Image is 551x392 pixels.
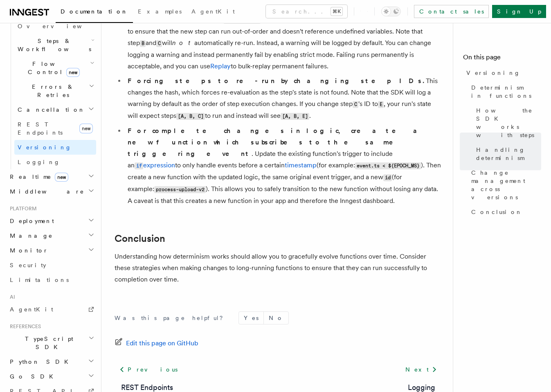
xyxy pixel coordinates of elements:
li: . Update the existing function's trigger to include an to only handle events before a certain (fo... [125,125,442,207]
a: Handling determinism [473,142,541,165]
span: Manage [7,232,53,240]
button: Monitor [7,243,96,258]
span: Conclusion [471,208,522,216]
span: Logging [18,159,60,165]
code: [A, Z, B, C] [223,17,261,24]
button: Yes [239,312,263,324]
button: Manage [7,228,96,243]
code: process-upload-v2 [154,186,206,193]
span: Steps & Workflows [14,37,91,53]
code: E [378,101,384,108]
span: new [79,124,93,133]
a: Edit this page on GitHub [115,338,198,349]
button: Steps & Workflows [14,34,96,56]
button: Errors & Retries [14,79,96,102]
span: Flow Control [14,60,90,76]
a: Sign Up [492,5,546,18]
button: Go SDK [7,369,96,384]
span: Errors & Retries [14,83,89,99]
span: Python SDK [7,358,73,366]
strong: Forcing steps to re-run by changing step IDs. [128,77,426,85]
span: Cancellation [14,106,85,114]
a: Limitations [7,273,96,287]
a: AgentKit [7,302,96,317]
p: Was this page helpful? [115,314,229,322]
span: AgentKit [10,306,53,313]
span: Determinism in functions [471,83,541,100]
button: TypeScript SDK [7,331,96,354]
code: [A, B, E] [281,113,309,120]
a: Change management across versions [468,165,541,205]
span: Security [10,262,46,268]
span: REST Endpoints [18,121,63,136]
code: [A, B, C] [176,113,205,120]
a: Previous [115,362,182,377]
em: not [172,39,194,47]
a: REST Endpointsnew [14,117,96,140]
a: Conclusion [115,233,165,244]
span: Versioning [18,144,72,151]
span: new [55,173,68,182]
button: Deployment [7,214,96,228]
code: C [156,40,162,47]
span: Change management across versions [471,169,541,201]
a: AgentKit [187,2,240,22]
code: event.ts < ${EPOCH_MS} [355,162,421,169]
a: Logging [14,155,96,169]
a: Contact sales [414,5,489,18]
a: Replay [210,62,231,70]
li: This changes the hash, which forces re-evaluation as the step's state is not found. Note that the... [125,75,442,122]
h4: On this page [463,52,541,65]
a: Overview [14,19,96,34]
span: Deployment [7,217,54,225]
a: ifexpression [135,161,175,169]
code: B [140,40,146,47]
strong: For complete changes in logic, create a new function which subscribes to the same triggering event [128,127,427,158]
span: TypeScript SDK [7,335,88,351]
span: Realtime [7,173,68,181]
p: Understanding how determinism works should allow you to gracefully evolve functions over time. Co... [115,251,442,285]
button: No [264,312,288,324]
div: Inngest Functions [7,19,96,169]
span: Versioning [466,69,520,77]
span: References [7,323,41,330]
a: Security [7,258,96,273]
span: Platform [7,205,37,212]
span: How the SDK works with steps [476,106,541,139]
span: Handling determinism [476,146,541,162]
span: Examples [138,8,182,15]
span: AI [7,294,15,300]
button: Flow Controlnew [14,56,96,79]
button: Cancellation [14,102,96,117]
a: Examples [133,2,187,22]
a: Determinism in functions [468,80,541,103]
button: Middleware [7,184,96,199]
button: Search...⌘K [266,5,347,18]
kbd: ⌘K [331,7,342,16]
span: Documentation [61,8,128,15]
span: Go SDK [7,372,58,381]
span: Edit this page on GitHub [126,338,198,349]
code: if [135,162,143,169]
a: timestamp [285,161,317,169]
a: Conclusion [468,205,541,219]
a: Documentation [56,2,133,23]
span: new [66,68,80,77]
span: Middleware [7,187,84,196]
span: Limitations [10,277,69,283]
code: C [353,101,358,108]
span: Overview [18,23,102,29]
button: Toggle dark mode [381,7,401,16]
a: Next [400,362,442,377]
span: AgentKit [191,8,235,15]
span: Monitor [7,246,48,255]
a: How the SDK works with steps [473,103,541,142]
code: id [383,174,392,181]
button: Realtimenew [7,169,96,184]
button: Python SDK [7,354,96,369]
a: Versioning [463,65,541,80]
a: Versioning [14,140,96,155]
